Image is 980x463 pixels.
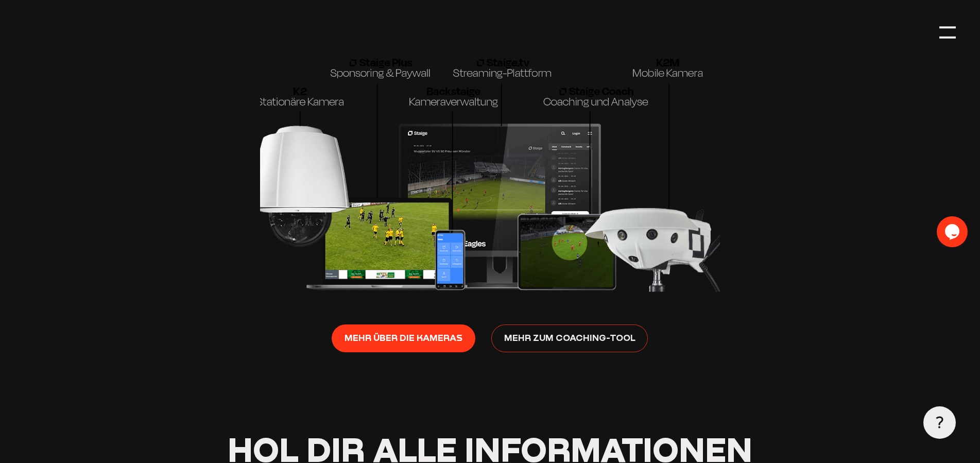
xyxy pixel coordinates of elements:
iframe: chat widget [937,216,970,247]
span: Mehr über die Kameras [345,331,462,345]
a: Mehr über die Kameras [332,324,475,352]
a: Mehr zum Coaching-Tool [491,324,648,352]
span: Mehr zum Coaching-Tool [504,331,635,345]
